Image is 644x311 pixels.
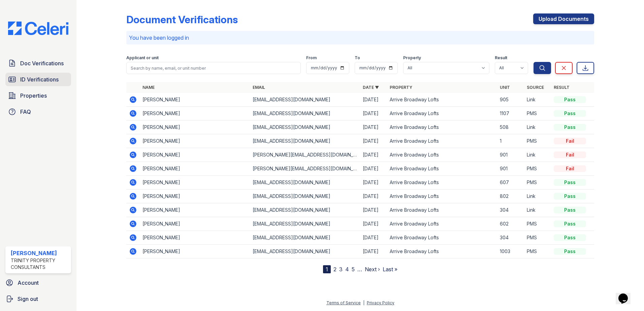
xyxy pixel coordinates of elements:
div: Trinity Property Consultants [11,257,68,271]
a: Date ▼ [363,85,379,90]
div: Pass [554,207,586,213]
td: PMS [524,217,551,231]
td: [PERSON_NAME] [140,176,250,189]
a: Properties [5,89,71,102]
td: 905 [497,93,524,107]
p: You have been logged in [129,34,591,42]
span: Account [18,279,39,287]
div: 1 [323,265,331,273]
td: 1 [497,134,524,148]
td: 901 [497,148,524,162]
td: [EMAIL_ADDRESS][DOMAIN_NAME] [250,217,360,231]
td: Arrive Broadway Lofts [387,189,497,203]
div: Pass [554,248,586,255]
td: [EMAIL_ADDRESS][DOMAIN_NAME] [250,203,360,217]
div: Pass [554,96,586,103]
td: [PERSON_NAME] [140,107,250,120]
td: Link [524,189,551,203]
td: 901 [497,162,524,176]
a: Source [527,85,544,90]
td: Link [524,203,551,217]
td: Arrive Broadway Lofts [387,107,497,120]
label: Applicant or unit [126,55,159,61]
td: [DATE] [360,203,387,217]
span: Sign out [18,295,38,303]
td: [EMAIL_ADDRESS][DOMAIN_NAME] [250,245,360,258]
td: PMS [524,231,551,245]
td: Arrive Broadway Lofts [387,245,497,258]
span: Properties [20,92,47,100]
td: [PERSON_NAME] [140,189,250,203]
a: Account [3,276,74,289]
td: [DATE] [360,176,387,189]
a: Terms of Service [326,300,361,305]
div: Pass [554,110,586,117]
a: Property [390,85,412,90]
td: 602 [497,217,524,231]
td: 508 [497,120,524,134]
td: [DATE] [360,107,387,120]
td: [PERSON_NAME][EMAIL_ADDRESS][DOMAIN_NAME] [250,148,360,162]
div: Pass [554,179,586,186]
td: [PERSON_NAME] [140,162,250,176]
div: Fail [554,165,586,172]
input: Search by name, email, or unit number [126,62,301,74]
td: [DATE] [360,245,387,258]
td: [PERSON_NAME][EMAIL_ADDRESS][DOMAIN_NAME] [250,162,360,176]
td: Arrive Broadway Lofts [387,231,497,245]
a: ID Verifications [5,73,71,86]
a: Sign out [3,292,74,306]
td: 304 [497,203,524,217]
td: [DATE] [360,148,387,162]
a: Upload Documents [533,13,594,24]
td: [PERSON_NAME] [140,93,250,107]
a: 5 [352,266,355,273]
td: [EMAIL_ADDRESS][DOMAIN_NAME] [250,120,360,134]
iframe: chat widget [616,284,637,304]
td: 1107 [497,107,524,120]
td: [PERSON_NAME] [140,134,250,148]
td: Link [524,93,551,107]
td: 1003 [497,245,524,258]
a: Doc Verifications [5,57,71,70]
td: [DATE] [360,93,387,107]
td: Arrive Broadway Lofts [387,120,497,134]
td: [EMAIL_ADDRESS][DOMAIN_NAME] [250,231,360,245]
td: [DATE] [360,162,387,176]
label: From [306,55,317,61]
div: Pass [554,193,586,200]
a: Result [554,85,570,90]
div: Pass [554,234,586,241]
div: Document Verifications [126,13,238,26]
td: [EMAIL_ADDRESS][DOMAIN_NAME] [250,93,360,107]
td: [DATE] [360,231,387,245]
span: ID Verifications [20,75,59,83]
td: [PERSON_NAME] [140,231,250,245]
td: PMS [524,134,551,148]
td: Arrive Broadway Lofts [387,93,497,107]
td: Arrive Broadway Lofts [387,134,497,148]
div: Pass [554,220,586,227]
a: Privacy Policy [367,300,394,305]
label: Property [403,55,421,61]
a: Next › [365,266,380,273]
td: [EMAIL_ADDRESS][DOMAIN_NAME] [250,107,360,120]
td: [PERSON_NAME] [140,120,250,134]
div: Fail [554,151,586,158]
td: 802 [497,189,524,203]
td: PMS [524,176,551,189]
span: FAQ [20,108,31,116]
a: FAQ [5,105,71,118]
td: Arrive Broadway Lofts [387,162,497,176]
img: CE_Logo_Blue-a8612792a0a2168367f1c8372b55b34899dd931a85d93a1a3d3e32e68fde9ad4.png [3,22,74,35]
td: PMS [524,107,551,120]
td: [PERSON_NAME] [140,245,250,258]
td: PMS [524,245,551,258]
div: Fail [554,138,586,144]
td: [PERSON_NAME] [140,203,250,217]
a: 4 [345,266,349,273]
td: [EMAIL_ADDRESS][DOMAIN_NAME] [250,176,360,189]
span: … [357,265,362,273]
td: PMS [524,162,551,176]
